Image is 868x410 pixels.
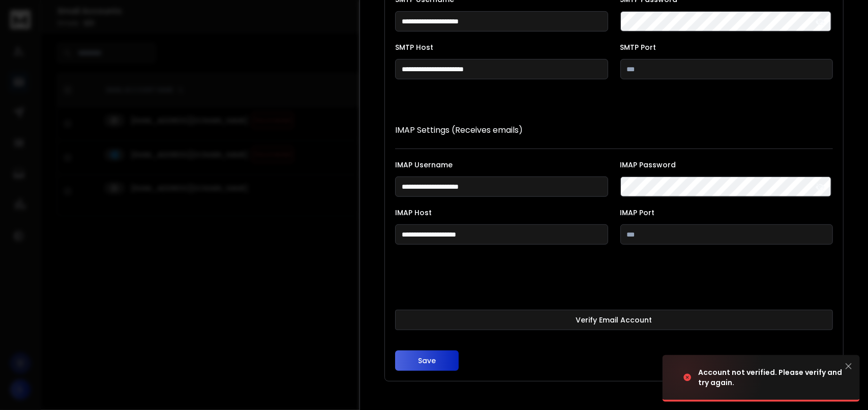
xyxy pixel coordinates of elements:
[620,44,833,51] label: SMTP Port
[395,350,459,371] button: Save
[395,310,833,330] button: Verify Email Account
[395,209,608,216] label: IMAP Host
[663,350,764,405] img: image
[620,161,833,168] label: IMAP Password
[620,209,833,216] label: IMAP Port
[395,124,833,136] p: IMAP Settings (Receives emails)
[698,367,848,388] div: Account not verified. Please verify and try again.
[395,44,608,51] label: SMTP Host
[395,161,608,168] label: IMAP Username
